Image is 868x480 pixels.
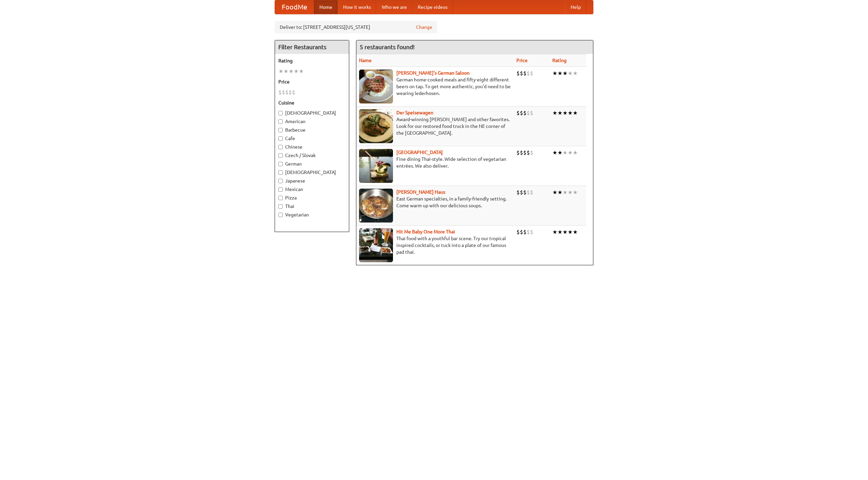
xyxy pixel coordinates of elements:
li: $ [530,189,533,196]
label: German [278,160,346,167]
a: Home [314,0,338,14]
input: Barbecue [278,128,283,132]
li: ★ [552,228,557,236]
li: ★ [573,70,578,77]
li: $ [520,189,523,196]
p: Fine dining Thai-style. Wide selection of vegetarian entrées. We also deliver. [359,156,511,169]
input: Cafe [278,136,283,141]
input: American [278,119,283,124]
a: [PERSON_NAME]'s German Saloon [396,70,470,76]
a: FoodMe [275,0,314,14]
ng-pluralize: 5 restaurants found! [360,44,415,50]
li: $ [523,70,527,77]
h4: Filter Restaurants [275,40,349,54]
img: esthers.jpg [359,70,393,103]
input: Japanese [278,179,283,183]
li: $ [523,189,527,196]
li: ★ [552,70,557,77]
li: ★ [283,68,289,75]
a: Recipe videos [412,0,453,14]
label: Czech / Slovak [278,152,346,159]
label: Chinese [278,143,346,150]
input: Pizza [278,196,283,200]
li: ★ [563,109,568,117]
input: Czech / Slovak [278,153,283,158]
li: ★ [568,189,573,196]
li: ★ [568,109,573,117]
li: ★ [573,109,578,117]
label: Barbecue [278,127,346,133]
li: ★ [573,189,578,196]
li: ★ [568,149,573,156]
li: $ [530,109,533,117]
li: $ [527,149,530,156]
h5: Price [278,78,346,85]
a: Der Speisewagen [396,110,433,115]
label: Japanese [278,177,346,184]
li: $ [278,89,282,96]
div: Deliver to: [STREET_ADDRESS][US_STATE] [275,21,437,33]
li: $ [523,228,527,236]
h5: Cuisine [278,99,346,106]
label: [DEMOGRAPHIC_DATA] [278,110,346,116]
li: $ [520,109,523,117]
li: ★ [557,228,563,236]
li: $ [516,109,520,117]
input: [DEMOGRAPHIC_DATA] [278,111,283,115]
li: ★ [563,228,568,236]
li: ★ [552,189,557,196]
li: $ [516,70,520,77]
img: speisewagen.jpg [359,109,393,143]
a: Price [516,58,528,63]
li: $ [530,149,533,156]
p: Award-winning [PERSON_NAME] and other favorites. Look for our restored food truck in the NE corne... [359,116,511,136]
li: $ [292,89,295,96]
label: Thai [278,203,346,210]
li: ★ [568,70,573,77]
input: Mexican [278,187,283,192]
label: Mexican [278,186,346,193]
li: $ [282,89,285,96]
li: ★ [557,149,563,156]
a: Change [416,24,432,31]
li: ★ [573,228,578,236]
li: ★ [278,68,283,75]
li: ★ [563,189,568,196]
li: ★ [568,228,573,236]
p: German home-cooked meals and fifty-eight different beers on tap. To get more authentic, you'd nee... [359,76,511,97]
input: Vegetarian [278,213,283,217]
label: Cafe [278,135,346,142]
img: babythai.jpg [359,228,393,262]
li: $ [520,70,523,77]
p: Thai food with a youthful bar scene. Try our tropical inspired cocktails, or tuck into a plate of... [359,235,511,255]
label: [DEMOGRAPHIC_DATA] [278,169,346,176]
input: Thai [278,204,283,209]
img: kohlhaus.jpg [359,189,393,223]
li: ★ [299,68,304,75]
label: Pizza [278,194,346,201]
li: $ [527,70,530,77]
li: $ [516,228,520,236]
li: $ [516,149,520,156]
a: Rating [552,58,567,63]
label: American [278,118,346,125]
input: Chinese [278,145,283,149]
h5: Rating [278,57,346,64]
a: Name [359,58,372,63]
label: Vegetarian [278,211,346,218]
a: Who we are [376,0,412,14]
li: ★ [557,109,563,117]
li: $ [523,109,527,117]
li: ★ [573,149,578,156]
li: $ [523,149,527,156]
li: $ [530,70,533,77]
a: How it works [338,0,376,14]
input: [DEMOGRAPHIC_DATA] [278,170,283,175]
a: [GEOGRAPHIC_DATA] [396,150,443,155]
li: $ [520,228,523,236]
li: $ [527,109,530,117]
li: ★ [563,149,568,156]
a: Hit Me Baby One More Thai [396,229,455,234]
li: $ [527,189,530,196]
